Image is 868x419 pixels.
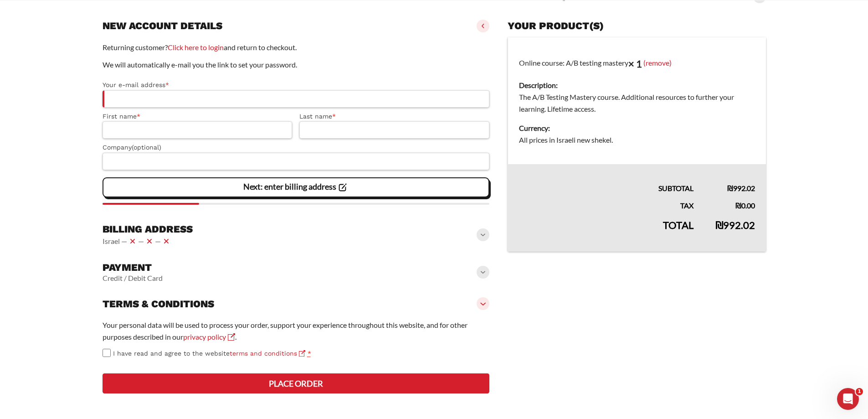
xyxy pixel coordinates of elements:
[727,184,733,192] span: ₪
[519,122,755,134] dt: Currency:
[735,201,755,210] bdi: 0.00
[230,350,305,357] a: terms and conditions
[735,201,741,210] span: ₪
[103,20,222,32] h3: New account details
[519,91,755,115] dd: The A/B Testing Mastery course. Additional resources to further your learning. Lifetime access.
[168,43,224,52] a: Click here to login
[103,223,193,236] h3: Billing address
[103,142,490,153] label: Company
[308,350,311,357] abbr: required
[132,144,161,151] span: (optional)
[299,111,489,122] label: Last name
[103,319,490,343] p: Your personal data will be used to process your order, support your experience throughout this we...
[113,350,305,357] span: I have read and agree to the website
[519,134,755,146] dd: All prices in Israeli new shekel.
[103,111,293,122] label: First name
[837,388,859,410] iframe: Intercom live chat
[103,80,490,90] label: Your e-mail address
[519,79,755,91] dt: Description:
[103,349,111,357] input: I have read and agree to the websiteterms and conditions *
[103,41,490,53] p: Returning customer? and return to checkout.
[508,212,704,252] th: Total
[103,59,490,71] p: We will automatically e-mail you the link to set your password.
[103,236,193,247] vaadin-horizontal-layout: Israel — — —
[715,219,723,231] span: ₪
[715,219,755,231] bdi: 992.02
[103,177,490,197] vaadin-button: Next: enter billing address
[103,274,163,283] vaadin-horizontal-layout: Credit / Debit Card
[643,58,672,67] a: (remove)
[103,261,163,274] h3: Payment
[856,388,863,395] span: 1
[508,37,766,164] td: Online course: A/B testing mastery
[727,184,755,192] bdi: 992.02
[628,57,642,70] strong: × 1
[103,298,214,310] h3: Terms & conditions
[103,373,490,393] button: Place order
[183,332,235,341] a: privacy policy
[508,194,704,212] th: Tax
[508,164,704,194] th: Subtotal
